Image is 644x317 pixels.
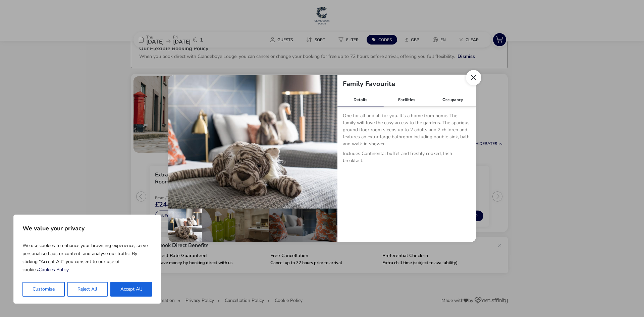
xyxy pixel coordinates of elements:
p: One for all and all for you. It’s a home from home. The family will love the easy access to the g... [343,112,471,150]
p: We value your privacy [22,222,152,235]
button: Close dialog [466,70,481,85]
div: details [168,75,476,242]
div: We value your privacy [13,215,161,304]
div: Occupancy [430,93,476,106]
img: 8a72083e188a9e677f8329517ed1b02b8fc4843cfca6cf4a87e53ac4c113ece7 [168,75,337,209]
button: Customise [22,282,65,297]
div: Details [337,93,384,106]
p: Includes Continental buffet and freshly cooked, Irish breakfast. [343,150,471,167]
button: Accept All [110,282,152,297]
h2: Family Favourite [337,81,400,87]
a: Cookies Policy [39,266,69,273]
button: Reject All [67,282,107,297]
p: We use cookies to enhance your browsing experience, serve personalised ads or content, and analys... [22,239,152,276]
div: Facilities [383,93,430,106]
